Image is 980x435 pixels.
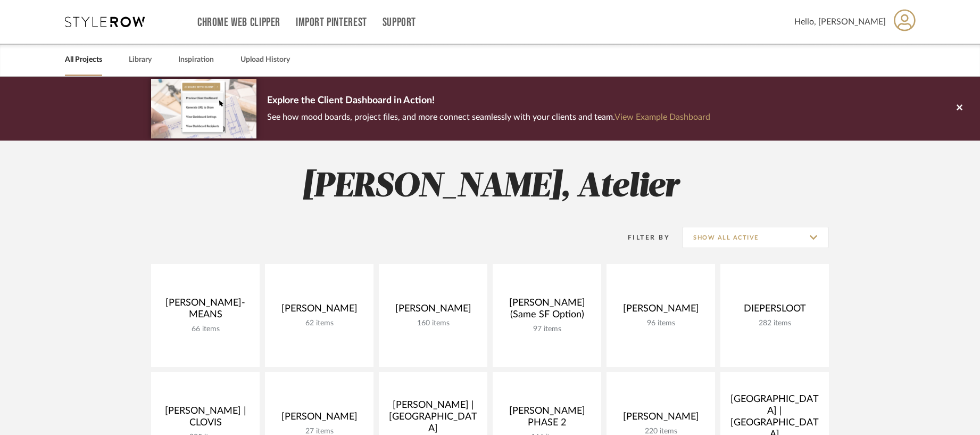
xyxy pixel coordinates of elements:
[273,303,365,319] div: [PERSON_NAME]
[501,297,593,325] div: [PERSON_NAME] (Same SF Option)
[267,93,710,110] p: Explore the Client Dashboard in Action!
[160,297,251,325] div: [PERSON_NAME]-MEANS
[240,53,290,67] a: Upload History
[160,325,251,334] div: 66 items
[614,232,670,243] div: Filter By
[273,319,365,328] div: 62 items
[501,405,593,433] div: [PERSON_NAME] PHASE 2
[387,319,479,328] div: 160 items
[794,15,886,28] span: Hello, [PERSON_NAME]
[501,325,593,334] div: 97 items
[383,18,416,27] a: Support
[614,113,710,121] a: View Example Dashboard
[107,167,873,207] h2: [PERSON_NAME], Atelier
[197,18,280,27] a: Chrome Web Clipper
[151,79,256,138] img: d5d033c5-7b12-40c2-a960-1ecee1989c38.png
[387,303,479,319] div: [PERSON_NAME]
[273,411,365,427] div: [PERSON_NAME]
[615,303,707,319] div: [PERSON_NAME]
[729,303,820,319] div: DIEPERSLOOT
[267,110,710,125] p: See how mood boards, project files, and more connect seamlessly with your clients and team.
[65,53,102,67] a: All Projects
[615,319,707,328] div: 96 items
[296,18,367,27] a: Import Pinterest
[729,319,820,328] div: 282 items
[129,53,152,67] a: Library
[178,53,214,67] a: Inspiration
[160,405,251,433] div: [PERSON_NAME] | CLOVIS
[615,411,707,427] div: [PERSON_NAME]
